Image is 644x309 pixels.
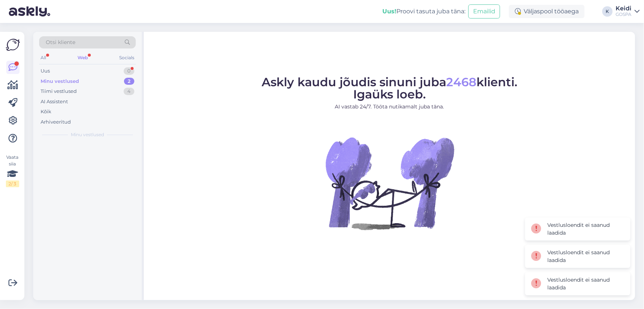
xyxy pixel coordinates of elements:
[446,75,476,89] span: 2468
[118,53,136,63] div: Socials
[382,8,396,15] b: Uus!
[6,38,20,52] img: Askly Logo
[547,276,624,292] div: Vestlusloendit ei saanud laadida
[46,38,75,46] span: Otsi kliente
[124,88,134,95] div: 4
[616,11,631,17] div: GOSPA
[616,6,640,17] a: KeidiGOSPA
[6,181,19,187] div: 2 / 3
[616,6,631,11] div: Keidi
[41,98,68,105] div: AI Assistent
[41,88,77,95] div: Tiimi vestlused
[509,5,585,18] div: Väljaspool tööaega
[41,108,51,115] div: Kõik
[124,67,134,75] div: 0
[547,249,624,264] div: Vestlusloendit ei saanud laadida
[41,118,71,126] div: Arhiveeritud
[6,154,19,187] div: Vaata siia
[382,7,465,16] div: Proovi tasuta juba täna:
[76,53,89,63] div: Web
[323,117,456,250] img: No Chat active
[71,131,104,138] span: Minu vestlused
[41,67,50,75] div: Uus
[39,53,48,63] div: All
[262,103,517,111] p: AI vastab 24/7. Tööta nutikamalt juba täna.
[602,6,613,17] div: K
[547,221,624,237] div: Vestlusloendit ei saanud laadida
[262,75,517,101] span: Askly kaudu jõudis sinuni juba klienti. Igaüks loeb.
[468,4,500,19] button: Emailid
[124,78,134,85] div: 2
[41,78,79,85] div: Minu vestlused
